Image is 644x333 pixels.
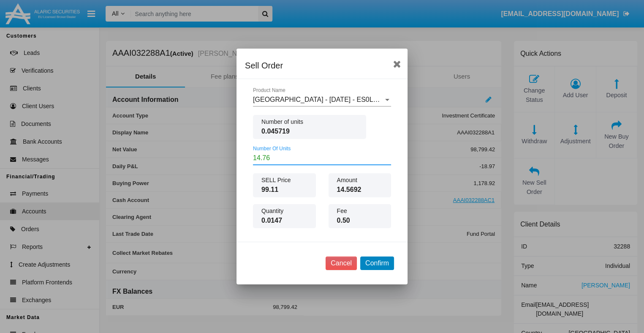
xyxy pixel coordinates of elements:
span: 0.045719 [261,126,358,136]
span: Fee [337,207,383,216]
span: [GEOGRAPHIC_DATA] - [DATE] - ES0L02603063 [253,96,403,103]
span: Quantity [261,207,307,216]
span: 0.0147 [261,216,307,226]
span: Amount [337,176,383,185]
span: 14.5692 [337,185,383,195]
button: Confirm [360,257,394,270]
span: 0.50 [337,216,383,226]
span: SELL Price [261,176,307,185]
div: Sell Order [245,59,399,72]
span: Number of units [261,117,358,126]
button: Cancel [326,257,357,270]
span: 99.11 [261,185,307,195]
